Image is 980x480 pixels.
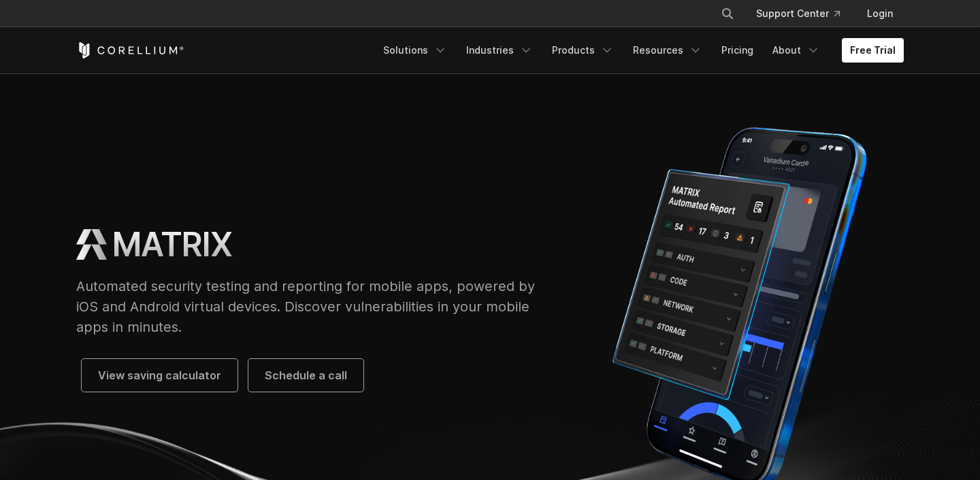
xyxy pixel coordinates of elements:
a: Industries [458,38,541,63]
div: Navigation Menu [704,1,904,26]
a: Resources [625,38,710,63]
p: Automated security testing and reporting for mobile apps, powered by iOS and Android virtual devi... [76,276,548,337]
div: Navigation Menu [375,38,904,63]
a: View saving calculator [82,359,238,392]
h1: MATRIX [112,224,232,265]
a: Corellium Home [76,42,184,58]
a: About [764,38,828,63]
a: Login [856,1,904,26]
a: Free Trial [842,38,904,63]
span: View saving calculator [98,367,221,383]
a: Pricing [713,38,762,63]
img: MATRIX Logo [76,229,107,260]
a: Support Center [745,1,851,26]
a: Products [544,38,622,63]
button: Search [715,1,740,26]
span: Schedule a call [265,367,347,383]
a: Solutions [375,38,455,63]
a: Schedule a call [248,359,363,392]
